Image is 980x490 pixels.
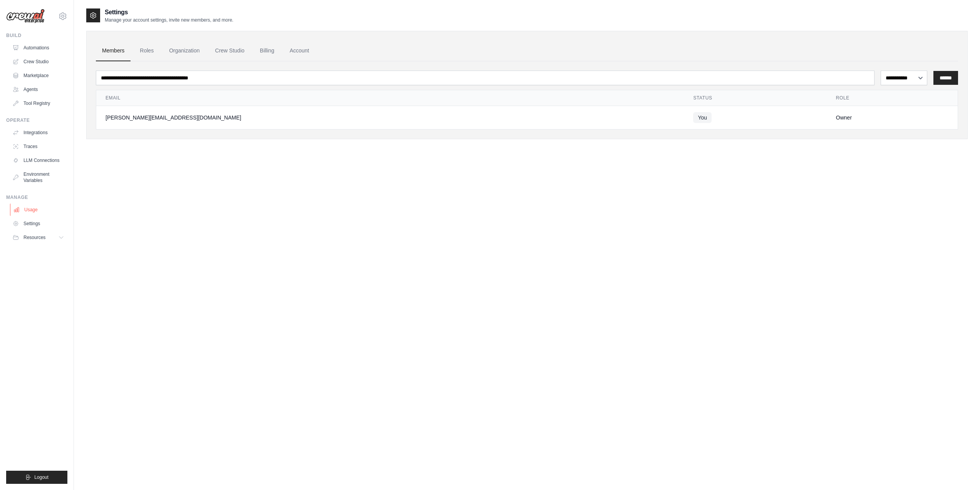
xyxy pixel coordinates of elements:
[9,97,67,109] a: Tool Registry
[9,42,67,54] a: Automations
[9,231,67,244] button: Resources
[6,471,67,484] button: Logout
[836,114,948,121] div: Owner
[23,234,45,241] span: Resources
[6,117,67,123] div: Operate
[693,112,712,123] span: You
[10,204,68,216] a: Usage
[9,56,67,68] a: Crew Studio
[209,40,251,61] a: Crew Studio
[163,40,206,61] a: Organization
[283,40,315,61] a: Account
[9,83,67,96] a: Agents
[134,40,160,61] a: Roles
[9,140,67,153] a: Traces
[105,8,233,17] h2: Settings
[96,90,684,106] th: Email
[96,40,131,61] a: Members
[6,194,67,200] div: Manage
[254,40,280,61] a: Billing
[9,126,67,139] a: Integrations
[34,474,49,480] span: Logout
[9,217,67,230] a: Settings
[684,90,826,106] th: Status
[827,90,958,106] th: Role
[106,114,675,121] div: [PERSON_NAME][EMAIL_ADDRESS][DOMAIN_NAME]
[9,69,67,82] a: Marketplace
[105,17,233,23] p: Manage your account settings, invite new members, and more.
[9,168,67,187] a: Environment Variables
[6,9,45,24] img: Logo
[6,32,67,39] div: Build
[9,154,67,167] a: LLM Connections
